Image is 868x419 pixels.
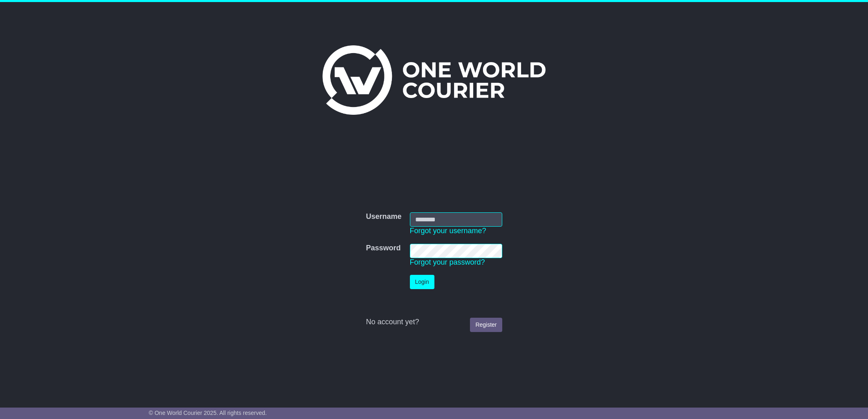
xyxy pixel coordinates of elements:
[322,45,546,115] img: One World
[410,258,485,266] a: Forgot your password?
[366,244,400,253] label: Password
[410,275,434,289] button: Login
[410,227,486,235] a: Forgot your username?
[366,212,401,221] label: Username
[470,318,502,332] a: Register
[149,410,267,416] span: © One World Courier 2025. All rights reserved.
[366,318,502,327] div: No account yet?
